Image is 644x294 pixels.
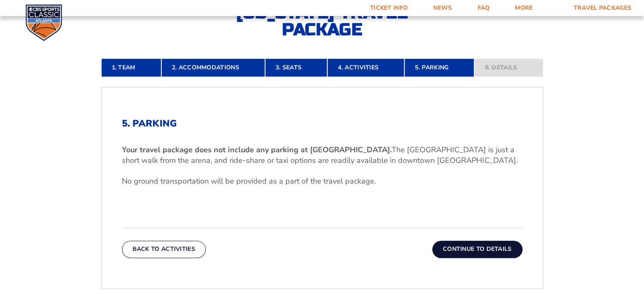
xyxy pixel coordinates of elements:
[101,58,161,77] a: 1. Team
[432,241,522,258] button: Continue To Details
[327,58,404,77] a: 4. Activities
[122,145,522,166] p: The [GEOGRAPHIC_DATA] is just a short walk from the arena, and ride-share or taxi options are rea...
[122,176,522,187] p: No ground transportation will be provided as a part of the travel package.
[122,118,522,129] h2: 5. Parking
[229,4,415,38] h2: [US_STATE] Travel Package
[265,58,327,77] a: 3. Seats
[122,145,392,155] b: Your travel package does not include any parking at [GEOGRAPHIC_DATA].
[122,241,206,258] button: Back To Activities
[161,58,265,77] a: 2. Accommodations
[25,4,62,41] img: CBS Sports Classic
